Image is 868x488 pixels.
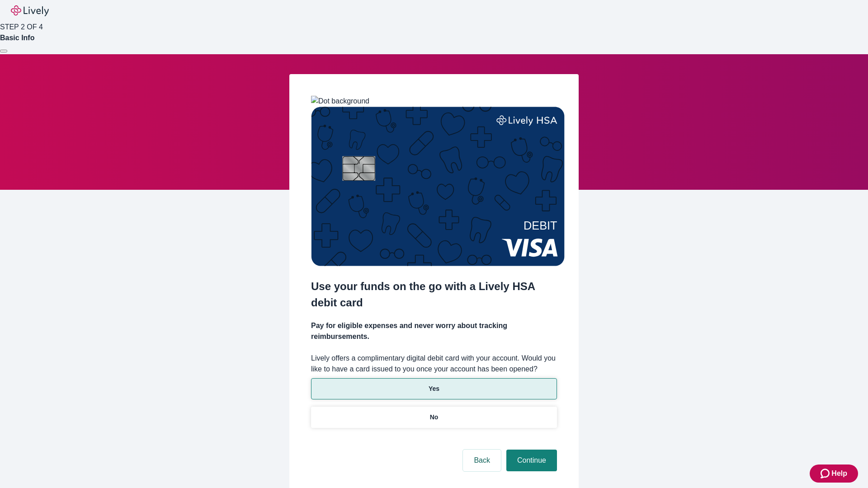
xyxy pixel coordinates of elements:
[506,450,557,471] button: Continue
[311,96,369,107] img: Dot background
[810,465,858,483] button: Zendesk support iconHelp
[430,413,439,422] p: No
[311,278,557,311] h2: Use your funds on the go with a Lively HSA debit card
[11,5,49,16] img: Lively
[311,407,557,428] button: No
[463,450,501,471] button: Back
[831,468,847,479] span: Help
[311,107,565,266] img: Debit card
[821,468,831,479] svg: Zendesk support icon
[311,378,557,399] button: Yes
[429,384,439,394] p: Yes
[311,353,557,375] label: Lively offers a complimentary digital debit card with your account. Would you like to have a card...
[311,320,557,342] h4: Pay for eligible expenses and never worry about tracking reimbursements.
